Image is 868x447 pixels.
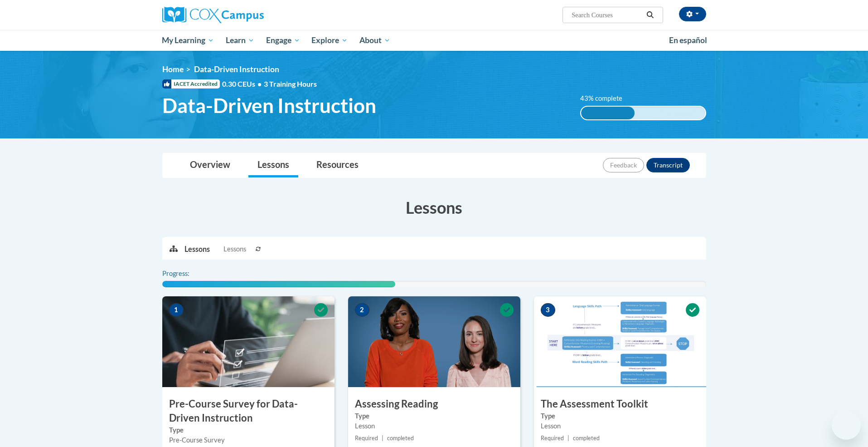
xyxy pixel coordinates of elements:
[149,30,720,51] div: Main menu
[541,435,564,442] span: Required
[541,411,699,421] label: Type
[603,158,644,172] button: Feedback
[541,421,699,431] div: Lesson
[162,269,214,279] label: Progress:
[567,435,569,442] span: |
[355,435,378,442] span: Required
[581,107,635,119] div: 43% complete
[663,31,713,50] a: En español
[307,153,368,177] a: Resources
[162,93,376,118] span: Data-Driven Instruction
[646,158,690,172] button: Transcript
[248,153,298,177] a: Lessons
[162,397,335,425] h3: Pre-Course Survey for Data-Driven Instruction
[382,435,383,442] span: |
[226,35,254,46] span: Learn
[832,411,861,440] iframe: Button to launch messaging window
[348,397,520,411] h3: Assessing Reading
[571,10,643,20] input: Search Courses
[266,35,300,46] span: Engage
[162,196,706,219] h3: Lessons
[669,35,707,45] span: En español
[181,153,239,177] a: Overview
[387,435,414,442] span: completed
[264,79,317,88] span: 3 Training Hours
[162,296,335,387] img: Course Image
[573,435,600,442] span: completed
[534,397,706,411] h3: The Assessment Toolkit
[534,296,706,387] img: Course Image
[162,79,220,88] span: IACET Accredited
[169,435,328,445] div: Pre-Course Survey
[162,64,184,74] a: Home
[223,244,246,254] span: Lessons
[257,79,262,88] span: •
[194,64,279,74] span: Data-Driven Instruction
[305,30,354,51] a: Explore
[220,30,260,51] a: Learn
[355,421,514,431] div: Lesson
[679,7,706,21] button: Account Settings
[162,7,335,23] a: Cox Campus
[580,93,632,103] label: 43% complete
[354,30,396,51] a: About
[260,30,306,51] a: Engage
[359,35,390,46] span: About
[156,30,220,51] a: My Learning
[348,296,520,387] img: Course Image
[162,35,214,46] span: My Learning
[355,303,369,317] span: 2
[643,10,657,20] button: Search
[541,303,555,317] span: 3
[355,411,514,421] label: Type
[311,35,348,46] span: Explore
[222,79,264,89] span: 0.30 CEUs
[169,425,328,435] label: Type
[184,244,210,254] p: Lessons
[162,7,264,23] img: Cox Campus
[169,303,184,317] span: 1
